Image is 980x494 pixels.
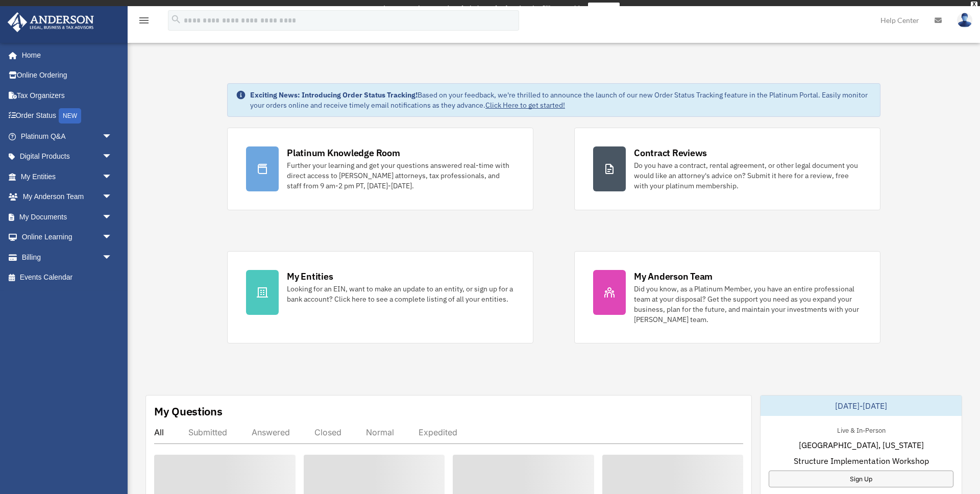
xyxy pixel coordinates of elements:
[314,427,341,437] div: Closed
[957,13,972,28] img: User Pic
[761,396,962,416] div: [DATE]-[DATE]
[102,247,122,268] span: arrow_drop_down
[7,65,128,86] a: Online Ordering
[7,227,128,248] a: Online Learningarrow_drop_down
[287,284,514,304] div: Looking for an EIN, want to make an update to an entity, or sign up for a bank account? Click her...
[7,247,128,267] a: Billingarrow_drop_down
[971,2,977,8] div: close
[227,251,533,343] a: My Entities Looking for an EIN, want to make an update to an entity, or sign up for a bank accoun...
[7,166,128,187] a: My Entitiesarrow_drop_down
[7,187,128,207] a: My Anderson Teamarrow_drop_down
[188,427,227,437] div: Submitted
[360,3,583,15] div: Get a chance to win 6 months of Platinum for free just by filling out this
[7,85,128,106] a: Tax Organizers
[7,106,128,127] a: Order StatusNEW
[7,267,128,288] a: Events Calendar
[138,14,150,27] i: menu
[634,160,862,191] div: Do you have a contract, rental agreement, or other legal document you would like an attorney's ad...
[829,424,894,435] div: Live & In-Person
[485,101,565,110] a: Click Here to get started!
[59,108,81,123] div: NEW
[154,427,164,437] div: All
[102,207,122,228] span: arrow_drop_down
[138,18,150,27] a: menu
[574,128,880,210] a: Contract Reviews Do you have a contract, rental agreement, or other legal document you would like...
[287,270,333,283] div: My Entities
[769,471,953,487] a: Sign Up
[170,14,182,25] i: search
[5,12,97,32] img: Anderson Advisors Platinum Portal
[154,404,223,419] div: My Questions
[7,45,122,65] a: Home
[227,128,533,210] a: Platinum Knowledge Room Further your learning and get your questions answered real-time with dire...
[7,207,128,227] a: My Documentsarrow_drop_down
[799,439,924,451] span: [GEOGRAPHIC_DATA], [US_STATE]
[7,126,128,146] a: Platinum Q&Aarrow_drop_down
[634,284,862,325] div: Did you know, as a Platinum Member, you have an entire professional team at your disposal? Get th...
[419,427,457,437] div: Expedited
[102,166,122,187] span: arrow_drop_down
[794,455,929,467] span: Structure Implementation Workshop
[102,187,122,208] span: arrow_drop_down
[634,270,713,283] div: My Anderson Team
[574,251,880,343] a: My Anderson Team Did you know, as a Platinum Member, you have an entire professional team at your...
[366,427,394,437] div: Normal
[252,427,290,437] div: Answered
[588,3,620,15] a: survey
[102,227,122,248] span: arrow_drop_down
[250,90,418,100] strong: Exciting News: Introducing Order Status Tracking!
[102,146,122,167] span: arrow_drop_down
[287,146,400,159] div: Platinum Knowledge Room
[250,90,872,110] div: Based on your feedback, we're thrilled to announce the launch of our new Order Status Tracking fe...
[7,146,128,167] a: Digital Productsarrow_drop_down
[634,146,707,159] div: Contract Reviews
[102,126,122,147] span: arrow_drop_down
[287,160,514,191] div: Further your learning and get your questions answered real-time with direct access to [PERSON_NAM...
